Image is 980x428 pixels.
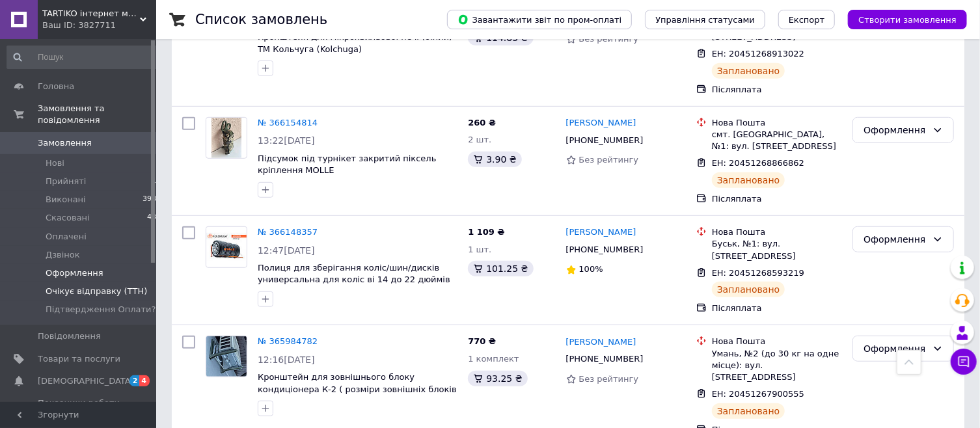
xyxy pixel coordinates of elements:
[46,176,86,187] span: Прийняті
[468,354,519,364] span: 1 комплект
[566,336,636,349] a: [PERSON_NAME]
[211,118,242,158] img: Фото товару
[712,348,842,384] div: Умань, №2 (до 30 кг на одне місце): вул. [STREET_ADDRESS]
[712,389,804,399] span: ЕН: 20451267900555
[258,135,315,146] span: 13:22[DATE]
[712,158,804,168] span: ЕН: 20451268866862
[147,212,161,224] span: 436
[864,341,927,356] div: Оформлення
[46,304,156,315] span: Підтвердження Оплати?
[468,135,491,144] span: 2 шт.
[46,286,147,297] span: Очікує відправку (ТТН)
[566,226,636,239] a: [PERSON_NAME]
[258,372,457,418] a: Кронштейн для зовнішнього блоку кондиціонера К-2 ( розміри зовнішніх блоків 18,24) з обмежувачем ...
[468,227,504,237] span: 1 109 ₴
[712,282,785,297] div: Заплановано
[258,336,318,346] a: № 365984782
[457,14,621,25] span: Завантажити звіт по пром-оплаті
[835,14,967,24] a: Створити замовлення
[864,232,927,247] div: Оформлення
[712,238,842,261] div: Буськ, №1: вул. [STREET_ADDRESS]
[778,10,836,29] button: Експорт
[712,226,842,238] div: Нова Пошта
[712,403,785,419] div: Заплановано
[258,263,450,285] a: Полиця для зберігання коліс/шин/дисків универсальна для коліс ві 14 до 22 дюймів
[195,12,327,27] h1: Список замовлень
[46,231,87,243] span: Оплачені
[258,118,318,127] a: № 366154814
[579,374,639,384] span: Без рейтингу
[129,375,140,386] span: 2
[258,354,315,365] span: 12:16[DATE]
[206,336,247,377] a: Фото товару
[42,8,140,20] span: TARTIKO інтернет магазин для дому та дачі
[712,84,842,96] div: Післяплата
[712,336,842,347] div: Нова Пошта
[566,245,644,254] span: [PHONE_NUMBER]
[789,15,825,25] span: Експорт
[46,212,90,224] span: Скасовані
[468,118,496,127] span: 260 ₴
[46,194,86,206] span: Виконані
[566,117,636,129] a: [PERSON_NAME]
[42,20,156,31] div: Ваш ID: 3827711
[712,302,842,314] div: Післяплата
[712,49,804,59] span: ЕН: 20451268913022
[143,194,161,206] span: 3988
[7,46,162,69] input: Пошук
[579,155,639,165] span: Без рейтингу
[258,154,437,176] a: Підсумок під турнікет закритий піксель кріплення MOLLE
[46,249,80,261] span: Дзвінок
[139,375,150,386] span: 4
[468,371,527,386] div: 93.25 ₴
[848,10,967,29] button: Створити замовлення
[38,137,92,149] span: Замовлення
[46,157,64,169] span: Нові
[468,245,491,254] span: 1 шт.
[864,123,927,137] div: Оформлення
[38,397,120,421] span: Показники роботи компанії
[46,267,103,279] span: Оформлення
[712,129,842,152] div: смт. [GEOGRAPHIC_DATA], №1: вул. [STREET_ADDRESS]
[645,10,765,29] button: Управління статусами
[566,354,644,364] span: [PHONE_NUMBER]
[468,152,521,167] div: 3.90 ₴
[468,261,533,276] div: 101.25 ₴
[447,10,632,29] button: Завантажити звіт по пром-оплаті
[206,117,247,159] a: Фото товару
[579,34,639,44] span: Без рейтингу
[579,264,603,274] span: 100%
[712,193,842,205] div: Післяплата
[951,349,977,375] button: Чат з покупцем
[566,135,644,145] span: [PHONE_NUMBER]
[258,245,315,256] span: 12:47[DATE]
[858,15,957,25] span: Створити замовлення
[258,227,318,237] a: № 366148357
[38,81,74,92] span: Головна
[38,103,156,126] span: Замовлення та повідомлення
[712,117,842,129] div: Нова Пошта
[655,15,755,25] span: Управління статусами
[712,172,785,188] div: Заплановано
[712,268,804,278] span: ЕН: 20451268593219
[206,336,247,377] img: Фото товару
[206,233,247,261] img: Фото товару
[258,32,452,54] a: Кронштейн для мікрохвильової печі (білий) ТМ Кольчуга (Kolchuga)
[468,336,496,346] span: 770 ₴
[38,353,120,365] span: Товари та послуги
[206,226,247,268] a: Фото товару
[38,375,134,387] span: [DEMOGRAPHIC_DATA]
[38,330,101,342] span: Повідомлення
[712,63,785,79] div: Заплановано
